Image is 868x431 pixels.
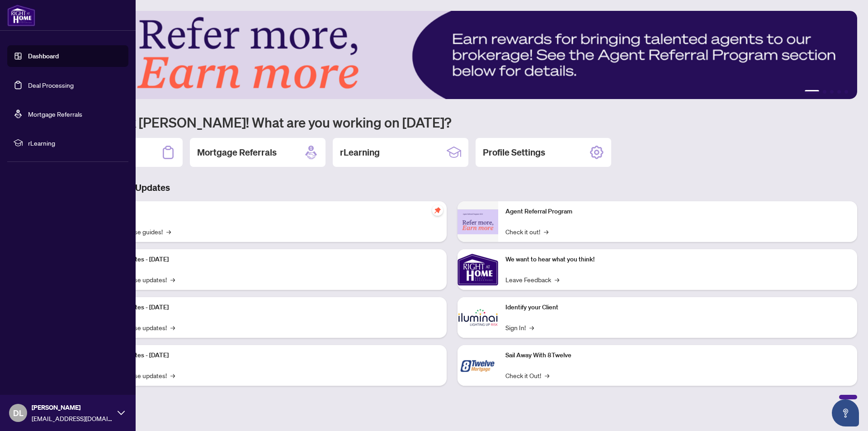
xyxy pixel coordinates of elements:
a: Dashboard [28,52,59,60]
p: We want to hear what you think! [505,255,850,265]
a: Check it out!→ [505,227,548,237]
span: → [170,322,175,332]
p: Self-Help [95,207,439,217]
span: → [555,275,559,284]
h3: Brokerage & Industry Updates [47,181,857,194]
span: → [170,370,175,380]
img: We want to hear what you think! [458,249,498,290]
img: Agent Referral Program [458,209,498,234]
span: [PERSON_NAME] [32,403,113,412]
button: 3 [830,90,834,94]
a: Check it Out!→ [505,370,549,380]
p: Sail Away With 8Twelve [505,350,850,360]
p: Platform Updates - [DATE] [95,350,439,360]
button: Open asap [832,399,859,426]
span: → [544,227,548,237]
span: → [166,227,171,237]
span: → [529,322,534,332]
img: logo [7,5,35,26]
p: Identify your Client [505,303,850,313]
a: Sign In!→ [505,322,534,332]
span: rLearning [28,138,122,148]
button: 2 [823,90,826,94]
span: → [170,275,175,284]
button: 5 [844,90,848,94]
h2: Mortgage Referrals [197,146,277,159]
span: [EMAIL_ADDRESS][DOMAIN_NAME] [32,413,113,423]
h2: rLearning [340,146,380,159]
img: Sail Away With 8Twelve [458,345,498,386]
button: 1 [805,90,819,94]
h2: Profile Settings [483,146,545,159]
img: Slide 0 [47,11,857,99]
button: 4 [837,90,841,94]
p: Platform Updates - [DATE] [95,303,439,313]
h1: Welcome back [PERSON_NAME]! What are you working on [DATE]? [47,114,857,131]
a: Deal Processing [28,81,74,89]
img: Identify your Client [458,297,498,338]
a: Mortgage Referrals [28,110,82,118]
span: → [545,370,549,380]
a: Leave Feedback→ [505,275,559,284]
p: Agent Referral Program [505,207,850,217]
span: pushpin [432,205,443,216]
span: DL [13,407,24,419]
p: Platform Updates - [DATE] [95,255,439,265]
